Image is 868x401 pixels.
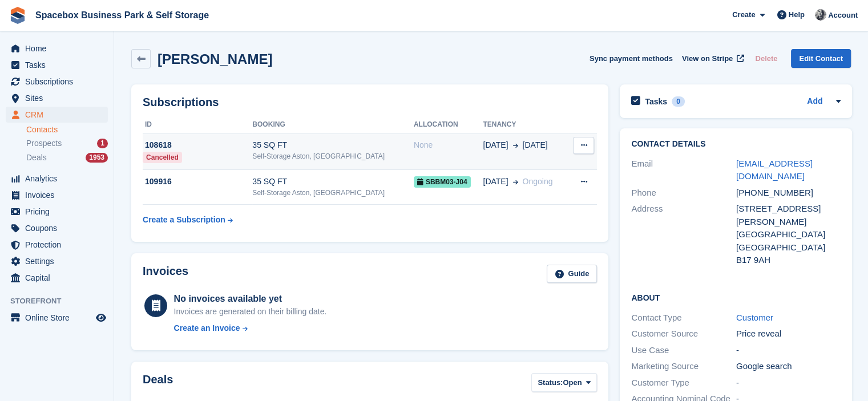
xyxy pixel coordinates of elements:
[631,291,841,303] h2: About
[483,116,568,134] th: Tenancy
[25,107,94,123] span: CRM
[25,74,94,90] span: Subscriptions
[25,187,94,203] span: Invoices
[25,204,94,220] span: Pricing
[143,265,188,283] h2: Invoices
[736,254,841,267] div: B17 9AH
[25,90,94,106] span: Sites
[736,228,841,241] div: [GEOGRAPHIC_DATA]
[789,9,805,21] span: Help
[483,176,508,188] span: [DATE]
[174,322,240,334] div: Create an Invoice
[252,116,413,134] th: Booking
[6,40,108,56] a: menu
[252,188,413,198] div: Self-Storage Aston, [GEOGRAPHIC_DATA]
[158,51,272,67] h2: [PERSON_NAME]
[252,176,413,188] div: 35 SQ FT
[143,96,597,109] h2: Subscriptions
[31,6,213,25] a: Spacebox Business Park & Self Storage
[682,53,733,64] span: View on Stripe
[736,344,841,357] div: -
[631,344,736,357] div: Use Case
[252,139,413,151] div: 35 SQ FT
[25,171,94,187] span: Analytics
[645,96,667,107] h2: Tasks
[6,270,108,286] a: menu
[6,57,108,73] a: menu
[828,10,858,21] span: Account
[252,151,413,161] div: Self-Storage Aston, [GEOGRAPHIC_DATA]
[791,49,851,68] a: Edit Contact
[86,153,108,163] div: 1953
[815,9,826,21] img: SUDIPTA VIRMANI
[6,90,108,106] a: menu
[97,139,108,148] div: 1
[736,187,841,200] div: [PHONE_NUMBER]
[6,74,108,90] a: menu
[6,310,108,326] a: menu
[677,49,746,68] a: View on Stripe
[807,95,822,108] a: Add
[25,270,94,286] span: Capital
[750,49,782,68] button: Delete
[6,220,108,236] a: menu
[174,306,327,318] div: Invoices are generated on their billing date.
[631,376,736,390] div: Customer Type
[483,139,508,151] span: [DATE]
[143,214,225,226] div: Create a Subscription
[736,360,841,373] div: Google search
[736,327,841,341] div: Price reveal
[143,176,252,188] div: 109916
[631,360,736,373] div: Marketing Source
[531,373,597,392] button: Status: Open
[631,140,841,149] h2: Contact Details
[6,204,108,220] a: menu
[736,159,813,181] a: [EMAIL_ADDRESS][DOMAIN_NAME]
[25,253,94,269] span: Settings
[25,220,94,236] span: Coupons
[143,209,233,230] a: Create a Subscription
[174,292,327,306] div: No invoices available yet
[631,202,736,267] div: Address
[736,313,773,322] a: Customer
[736,241,841,254] div: [GEOGRAPHIC_DATA]
[6,237,108,253] a: menu
[25,40,94,56] span: Home
[414,176,471,188] span: SBBM03-J04
[732,9,755,21] span: Create
[25,310,94,326] span: Online Store
[26,137,108,149] a: Prospects 1
[672,96,685,107] div: 0
[631,311,736,325] div: Contact Type
[631,327,736,341] div: Customer Source
[736,376,841,390] div: -
[174,322,327,334] a: Create an Invoice
[10,295,114,307] span: Storefront
[414,139,483,151] div: None
[26,124,108,135] a: Contacts
[25,237,94,253] span: Protection
[9,7,26,24] img: stora-icon-8386f47178a22dfd0bd8f6a31ec36ba5ce8667c1dd55bd0f319d3a0aa187defe.svg
[631,187,736,200] div: Phone
[94,311,108,325] a: Preview store
[6,171,108,187] a: menu
[538,377,563,388] span: Status:
[6,187,108,203] a: menu
[6,107,108,123] a: menu
[590,49,673,68] button: Sync payment methods
[414,116,483,134] th: Allocation
[143,373,173,394] h2: Deals
[26,152,47,163] span: Deals
[547,265,597,283] a: Guide
[25,57,94,73] span: Tasks
[26,152,108,164] a: Deals 1953
[143,139,252,151] div: 108618
[563,377,582,388] span: Open
[631,157,736,183] div: Email
[736,202,841,228] div: [STREET_ADDRESS][PERSON_NAME]
[143,116,252,134] th: ID
[26,138,62,149] span: Prospects
[143,152,182,163] div: Cancelled
[6,253,108,269] a: menu
[522,177,552,186] span: Ongoing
